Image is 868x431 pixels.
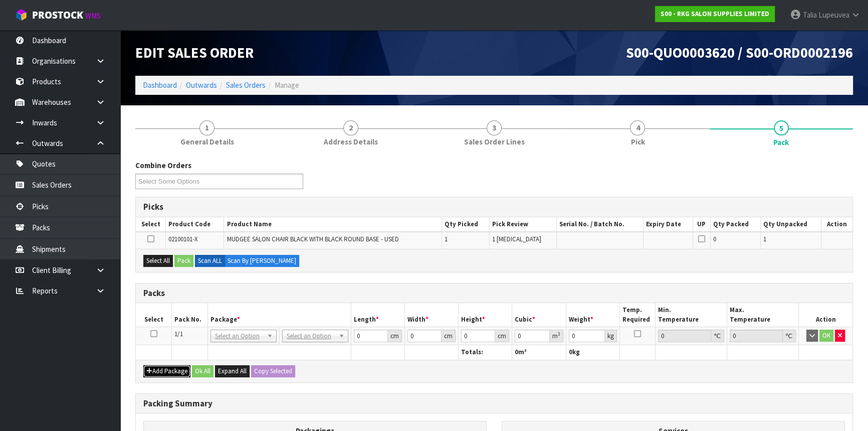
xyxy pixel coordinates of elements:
[803,10,817,20] span: Talia
[165,217,224,232] th: Product Code
[495,330,509,342] div: cm
[512,303,566,327] th: Cubic
[459,303,512,327] th: Height
[135,44,254,62] span: Edit Sales Order
[490,217,557,232] th: Pick Review
[143,289,845,298] h3: Packs
[224,217,442,232] th: Product Name
[492,235,541,243] span: 1 [MEDICAL_DATA]
[186,80,217,90] a: Outwards
[773,137,789,148] span: Pack
[605,330,617,342] div: kg
[774,120,789,135] span: 5
[136,303,172,327] th: Select
[275,80,299,90] span: Manage
[343,120,358,135] span: 2
[661,10,769,18] strong: S00 - RKG SALON SUPPLIES LIMITED
[693,217,710,232] th: UP
[727,303,799,327] th: Max. Temperature
[442,330,456,342] div: cm
[192,365,213,377] button: Ok All
[626,44,853,62] span: S00-QUO0003620 / S00-ORD0002196
[710,217,761,232] th: Qty Packed
[225,255,299,267] label: Scan By [PERSON_NAME]
[207,303,351,327] th: Package
[174,330,183,338] span: 1/1
[799,303,852,327] th: Action
[143,255,173,267] button: Select All
[819,330,833,342] button: OK
[713,235,716,243] span: 0
[656,303,727,327] th: Min. Temperature
[643,217,693,232] th: Expiry Date
[550,330,563,342] div: m
[763,235,766,243] span: 1
[442,217,490,232] th: Qty Picked
[324,136,378,147] span: Address Details
[566,303,619,327] th: Weight
[143,80,177,90] a: Dashboard
[761,217,821,232] th: Qty Unpacked
[783,330,796,342] div: ℃
[821,217,852,232] th: Action
[515,348,518,356] span: 0
[464,136,525,147] span: Sales Order Lines
[215,365,250,377] button: Expand All
[215,330,263,342] span: Select an Option
[487,120,502,135] span: 3
[227,235,398,243] span: MUDGEE SALON CHAIR BLACK WITH BLACK ROUND BASE - USED
[136,217,165,232] th: Select
[388,330,402,342] div: cm
[287,330,335,342] span: Select an Option
[566,345,619,360] th: kg
[85,11,101,21] small: WMS
[445,235,448,243] span: 1
[195,255,225,267] label: Scan ALL
[143,399,845,408] h3: Packing Summary
[143,202,845,212] h3: Picks
[172,303,208,327] th: Pack No.
[569,348,572,356] span: 0
[32,9,83,22] span: ProStock
[174,255,193,267] button: Pack
[655,6,775,22] a: S00 - RKG SALON SUPPLIES LIMITED
[619,303,656,327] th: Temp. Required
[143,365,190,377] button: Add Package
[135,160,191,171] label: Combine Orders
[180,136,234,147] span: General Details
[512,345,566,360] th: m³
[711,330,724,342] div: ℃
[556,217,643,232] th: Serial No. / Batch No.
[15,9,28,21] img: cube-alt.png
[351,303,404,327] th: Length
[218,367,247,375] span: Expand All
[404,303,458,327] th: Width
[459,345,512,360] th: Totals:
[630,136,644,147] span: Pick
[630,120,645,135] span: 4
[226,80,266,90] a: Sales Orders
[818,10,849,20] span: Lupeuvea
[199,120,214,135] span: 1
[558,331,560,337] sup: 3
[168,235,198,243] span: 02100101-X
[251,365,295,377] button: Copy Selected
